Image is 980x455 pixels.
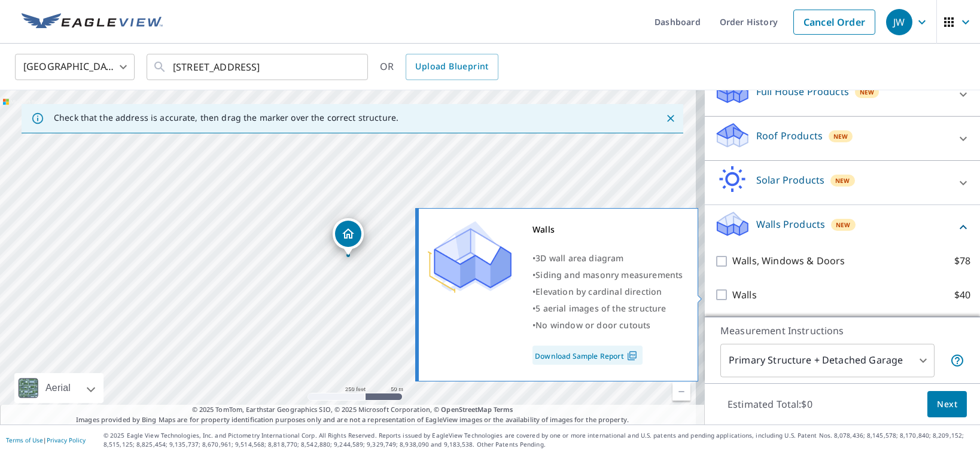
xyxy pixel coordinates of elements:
div: Walls [532,221,683,238]
div: • [532,267,683,283]
img: Premium [428,221,512,293]
span: New [835,176,850,185]
span: No window or door cutouts [535,319,650,331]
p: $40 [954,288,970,303]
div: Roof ProductsNew [714,121,970,155]
div: Dropped pin, building 1, Residential property, 11957 SE 160th St Renton, WA 98058 [333,218,364,255]
div: • [532,283,683,300]
span: New [833,132,848,141]
div: Primary Structure + Detached Garage [720,344,935,377]
a: Cancel Order [793,10,875,35]
a: Terms [494,405,513,414]
p: Full House Products [756,84,849,99]
p: $78 [954,254,970,268]
img: EV Logo [22,13,163,31]
div: • [532,250,683,267]
span: Elevation by cardinal direction [535,286,662,297]
span: Siding and masonry measurements [535,269,683,280]
button: Next [927,391,967,418]
p: Check that the address is accurate, then drag the marker over the correct structure. [54,112,398,123]
button: Close [663,111,678,126]
p: | [6,436,86,444]
p: Walls Products [756,217,825,231]
a: Terms of Use [6,436,43,444]
p: Estimated Total: $0 [718,391,822,417]
span: Your report will include the primary structure and a detached garage if one exists. [950,353,964,368]
span: © 2025 TomTom, Earthstar Geographics SIO, © 2025 Microsoft Corporation, © [192,405,513,415]
div: Walls ProductsNew [714,210,970,244]
p: Walls, Windows & Doors [732,254,845,268]
span: Upload Blueprint [415,59,488,74]
div: Aerial [14,373,104,403]
input: Search by address or latitude-longitude [173,50,343,84]
div: Solar ProductsNew [714,166,970,200]
span: Next [937,397,957,412]
div: Aerial [42,373,74,403]
div: • [532,317,683,334]
div: OR [380,54,498,80]
p: © 2025 Eagle View Technologies, Inc. and Pictometry International Corp. All Rights Reserved. Repo... [104,431,974,449]
a: Privacy Policy [47,436,86,444]
a: Upload Blueprint [406,54,498,80]
p: Solar Products [756,173,824,187]
div: • [532,300,683,317]
img: Pdf Icon [624,350,640,361]
p: Roof Products [756,129,823,143]
span: New [836,220,851,230]
a: OpenStreetMap [441,405,491,414]
div: [GEOGRAPHIC_DATA] [15,50,135,84]
a: Current Level 17, Zoom Out [672,383,690,401]
p: Measurement Instructions [720,323,964,338]
span: 5 aerial images of the structure [535,303,666,314]
span: 3D wall area diagram [535,252,623,264]
p: Walls [732,288,757,303]
div: Full House ProductsNew [714,77,970,111]
a: Download Sample Report [532,346,643,365]
span: New [860,87,875,97]
div: JW [886,9,912,35]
